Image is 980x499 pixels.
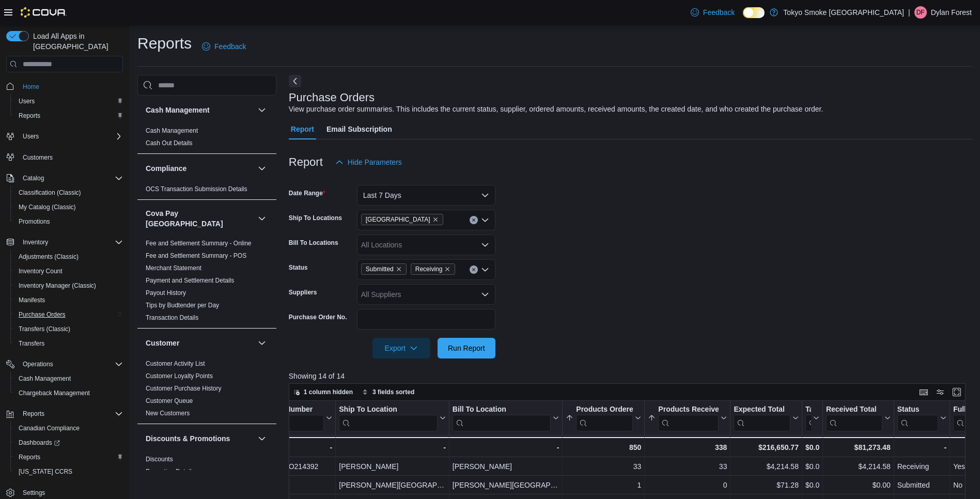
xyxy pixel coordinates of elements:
[10,214,127,229] button: Promotions
[146,264,201,272] a: Merchant Statement
[146,289,186,297] a: Payout History
[227,441,332,454] div: -
[379,338,424,358] span: Export
[146,208,254,229] h3: Cova Pay [GEOGRAPHIC_DATA]
[137,453,276,494] div: Discounts & Promotions
[931,6,972,19] p: Dylan Forest
[14,110,44,122] a: Reports
[826,405,882,415] div: Received Total
[19,253,79,261] span: Adjustments (Classic)
[14,110,123,122] span: Reports
[137,183,276,199] div: Compliance
[2,171,127,185] button: Catalog
[23,489,45,497] span: Settings
[19,453,40,461] span: Reports
[146,127,198,134] a: Cash Management
[14,323,123,335] span: Transfers (Classic)
[19,112,40,120] span: Reports
[411,263,456,275] span: Receiving
[19,389,90,397] span: Chargeback Management
[146,338,179,348] h3: Customer
[783,6,904,19] p: Tokyo Smoke [GEOGRAPHIC_DATA]
[366,214,430,225] span: [GEOGRAPHIC_DATA]
[289,75,301,87] button: Next
[146,301,219,309] span: Tips by Budtender per Day
[339,405,438,415] div: Ship To Location
[14,265,67,277] a: Inventory Count
[734,405,790,415] div: Expected Total
[19,172,48,184] button: Catalog
[10,450,127,464] button: Reports
[566,479,641,491] div: 1
[10,371,127,386] button: Cash Management
[19,236,123,248] span: Inventory
[19,217,50,226] span: Promotions
[146,397,193,404] a: Customer Queue
[826,441,891,454] div: $81,273.48
[29,31,123,52] span: Load All Apps in [GEOGRAPHIC_DATA]
[14,294,49,306] a: Manifests
[14,422,84,434] a: Canadian Compliance
[256,432,268,445] button: Discounts & Promotions
[648,405,727,431] button: Products Received
[146,302,219,309] a: Tips by Budtender per Day
[19,282,96,290] span: Inventory Manager (Classic)
[19,236,52,248] button: Inventory
[934,386,946,398] button: Display options
[10,464,127,479] button: [US_STATE] CCRS
[444,266,450,272] button: Remove Receiving from selection in this group
[146,264,201,272] span: Merchant Statement
[743,7,765,18] input: Dark Mode
[19,467,72,476] span: [US_STATE] CCRS
[10,200,127,214] button: My Catalog (Classic)
[566,460,641,473] div: 33
[326,119,392,139] span: Email Subscription
[289,371,973,381] p: Showing 14 of 14
[481,216,489,224] button: Open list of options
[146,277,234,284] a: Payment and Settlement Details
[198,36,250,57] a: Feedback
[648,460,727,473] div: 33
[146,239,252,247] span: Fee and Settlement Summary - Online
[146,105,254,115] button: Cash Management
[14,251,83,263] a: Adjustments (Classic)
[146,455,173,463] span: Discounts
[10,386,127,400] button: Chargeback Management
[227,460,332,473] div: INV/2025/21604, SO214392
[361,263,407,275] span: Submitted
[10,293,127,307] button: Manifests
[566,441,641,454] div: 850
[289,239,338,247] label: Bill To Locations
[14,308,123,321] span: Purchase Orders
[146,468,195,475] a: Promotion Details
[734,479,799,491] div: $71.28
[146,314,198,322] span: Transaction Details
[14,372,123,385] span: Cash Management
[10,278,127,293] button: Inventory Manager (Classic)
[658,405,719,431] div: Products Received
[289,91,375,104] h3: Purchase Orders
[146,372,213,380] a: Customer Loyalty Points
[358,386,418,398] button: 3 fields sorted
[908,6,910,19] p: |
[256,212,268,225] button: Cova Pay [GEOGRAPHIC_DATA]
[826,405,891,431] button: Received Total
[951,386,963,398] button: Enter fullscreen
[19,408,49,420] button: Reports
[372,338,430,358] button: Export
[897,441,946,454] div: -
[448,343,485,353] span: Run Report
[10,264,127,278] button: Inventory Count
[470,216,478,224] button: Clear input
[289,263,308,272] label: Status
[146,338,254,348] button: Customer
[10,94,127,108] button: Users
[453,405,559,431] button: Bill To Location
[227,405,324,431] div: Supplier Invoice Number
[14,337,123,350] span: Transfers
[146,360,205,368] span: Customer Activity List
[372,388,414,396] span: 3 fields sorted
[453,405,551,431] div: Bill To Location
[19,408,123,420] span: Reports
